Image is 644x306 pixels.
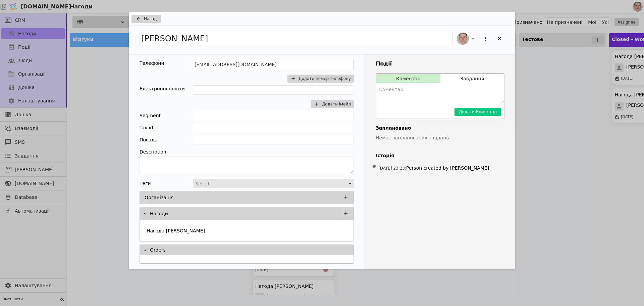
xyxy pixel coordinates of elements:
button: Додати Коментар [454,108,501,116]
div: Теги [140,179,151,188]
div: Add Opportunity [129,12,515,269]
button: Завдання [440,74,504,83]
div: Телефони [140,60,164,67]
h4: Заплановано [376,125,504,132]
button: Додати імейл [311,100,354,108]
p: Немає запланованих завдань [376,134,504,141]
p: Нагоди [150,210,168,217]
div: Description [140,147,354,157]
div: Посада [140,135,158,144]
div: Segment [140,111,161,120]
span: Назад [144,16,157,22]
button: Додати номер телефону [287,75,354,83]
div: Tax id [140,123,153,132]
img: РS [457,33,469,45]
span: Person created by [PERSON_NAME] [406,165,489,171]
span: • [371,158,378,175]
button: Коментар [376,74,440,83]
h4: Історія [376,152,504,159]
p: Orders [150,247,166,254]
h3: Події [376,60,504,68]
div: Електронні пошти [140,85,185,92]
p: Нагода [PERSON_NAME] [147,227,205,234]
p: Організація [145,194,174,201]
span: [DATE] 23:23 : [378,166,406,171]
